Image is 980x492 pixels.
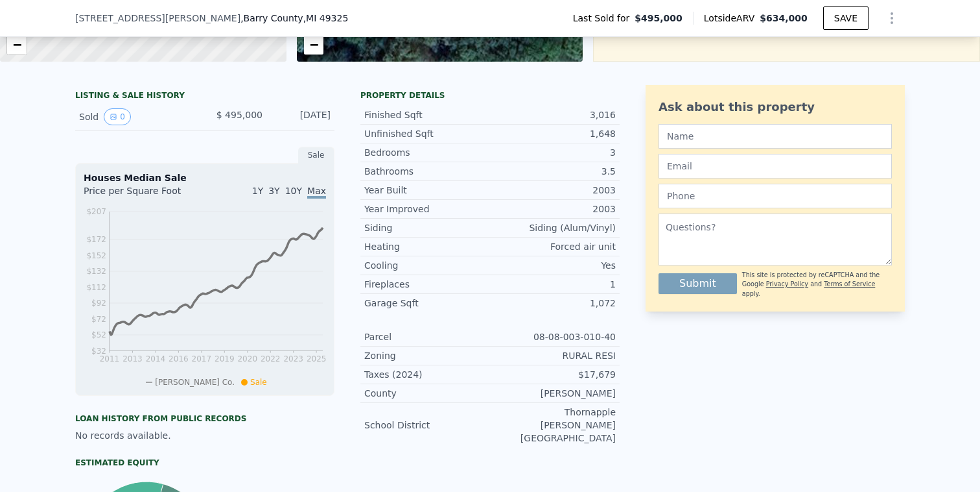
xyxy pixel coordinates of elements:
[307,354,327,363] tspan: 2025
[216,110,262,120] span: $ 495,000
[146,354,166,363] tspan: 2014
[490,221,616,234] div: Siding (Alum/Vinyl)
[490,330,616,343] div: 08-08-003-010-40
[364,184,490,197] div: Year Built
[490,278,616,291] div: 1
[252,186,263,196] span: 1Y
[659,184,892,208] input: Phone
[360,90,620,101] div: Property details
[364,108,490,121] div: Finished Sqft
[490,165,616,178] div: 3.5
[91,299,106,308] tspan: $92
[169,354,189,363] tspan: 2016
[100,354,120,363] tspan: 2011
[364,240,490,253] div: Heating
[760,13,808,23] span: $634,000
[104,108,131,125] button: View historical data
[490,297,616,310] div: 1,072
[304,35,323,55] a: Zoom out
[122,354,143,363] tspan: 2013
[490,146,616,159] div: 3
[155,378,235,387] span: [PERSON_NAME] Co.
[86,251,106,260] tspan: $152
[364,127,490,140] div: Unfinished Sqft
[659,98,892,116] div: Ask about this property
[364,349,490,362] div: Zoning
[490,108,616,121] div: 3,016
[364,259,490,272] div: Cooling
[250,378,267,387] span: Sale
[215,354,235,363] tspan: 2019
[307,186,326,199] span: Max
[659,273,737,294] button: Submit
[364,278,490,291] div: Fireplaces
[573,12,635,25] span: Last Sold for
[766,280,808,288] a: Privacy Policy
[285,186,302,196] span: 10Y
[86,235,106,244] tspan: $172
[742,271,892,299] div: This site is protected by reCAPTCHA and the Google and apply.
[490,203,616,215] div: 2003
[879,5,905,31] button: Show Options
[283,354,303,363] tspan: 2023
[824,280,875,288] a: Terms of Service
[7,35,27,55] a: Zoom out
[364,221,490,234] div: Siding
[75,12,240,25] span: [STREET_ADDRESS][PERSON_NAME]
[490,387,616,400] div: [PERSON_NAME]
[303,13,349,23] span: , MI 49325
[75,458,334,468] div: Estimated Equity
[704,12,760,25] span: Lotside ARV
[75,429,334,442] div: No records available.
[490,406,616,445] div: Thornapple [PERSON_NAME][GEOGRAPHIC_DATA]
[490,368,616,381] div: $17,679
[659,154,892,178] input: Email
[635,12,682,25] span: $495,000
[84,184,205,205] div: Price per Square Foot
[237,354,257,363] tspan: 2020
[364,146,490,159] div: Bedrooms
[490,349,616,362] div: RURAL RESI
[490,259,616,272] div: Yes
[490,240,616,253] div: Forced air unit
[364,203,490,215] div: Year Improved
[490,127,616,140] div: 1,648
[261,354,281,363] tspan: 2022
[84,171,326,184] div: Houses Median Sale
[86,283,106,292] tspan: $112
[364,419,490,432] div: School District
[268,186,279,196] span: 3Y
[75,90,334,103] div: LISTING & SALE HISTORY
[192,354,212,363] tspan: 2017
[298,147,334,164] div: Sale
[659,124,892,149] input: Name
[364,165,490,178] div: Bathrooms
[86,267,106,276] tspan: $132
[79,108,194,125] div: Sold
[364,387,490,400] div: County
[13,36,21,53] span: −
[91,347,106,356] tspan: $32
[309,36,318,53] span: −
[364,368,490,381] div: Taxes (2024)
[75,413,334,424] div: Loan history from public records
[364,330,490,343] div: Parcel
[86,207,106,216] tspan: $207
[240,12,348,25] span: , Barry County
[91,330,106,339] tspan: $52
[91,315,106,324] tspan: $72
[273,108,331,125] div: [DATE]
[364,297,490,310] div: Garage Sqft
[823,6,869,30] button: SAVE
[490,184,616,197] div: 2003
